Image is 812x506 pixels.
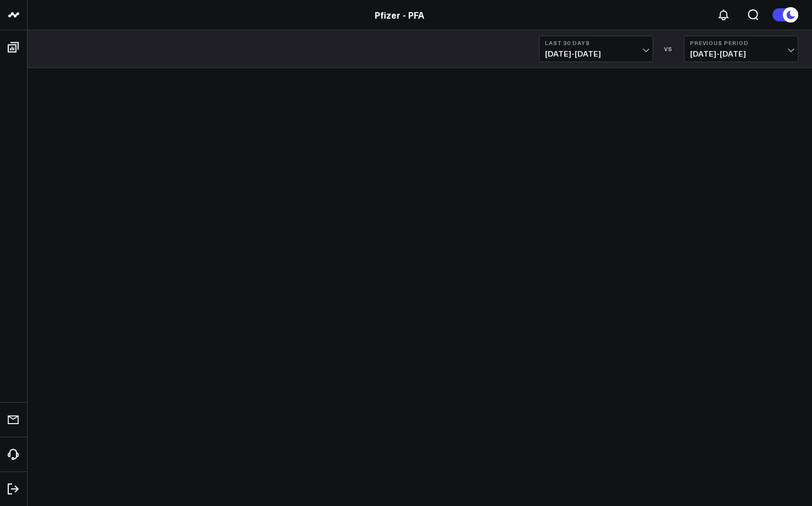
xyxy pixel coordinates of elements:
b: Previous Period [690,40,792,46]
button: Previous Period[DATE]-[DATE] [684,36,798,62]
span: [DATE] - [DATE] [545,49,647,58]
span: [DATE] - [DATE] [690,49,792,58]
b: Last 30 Days [545,40,647,46]
div: VS [659,46,678,52]
a: Pfizer - PFA [375,9,424,21]
button: Last 30 Days[DATE]-[DATE] [539,36,653,62]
